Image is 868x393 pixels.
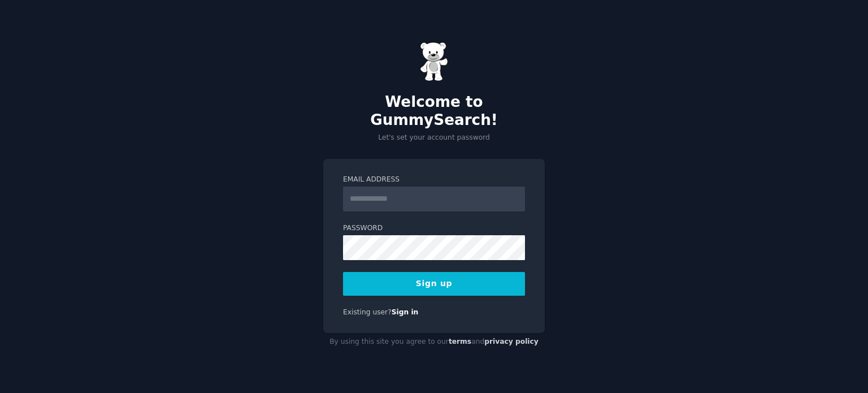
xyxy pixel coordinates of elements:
p: Let's set your account password [323,133,545,143]
h2: Welcome to GummySearch! [323,93,545,129]
button: Sign up [343,272,525,296]
label: Password [343,223,525,234]
img: Gummy Bear [420,42,448,81]
a: terms [449,338,471,346]
a: privacy policy [484,338,539,346]
a: Sign in [392,308,419,316]
div: By using this site you agree to our and [323,333,545,351]
span: Existing user? [343,308,392,316]
label: Email Address [343,175,525,185]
